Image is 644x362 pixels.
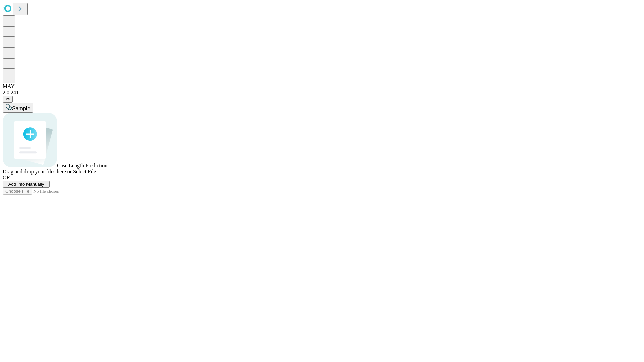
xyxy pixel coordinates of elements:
span: @ [5,97,10,102]
span: Sample [12,106,30,111]
span: OR [3,175,10,180]
span: Add Info Manually [8,182,44,187]
span: Case Length Prediction [57,163,107,168]
span: Drag and drop your files here or [3,169,72,174]
span: Select File [73,169,96,174]
button: @ [3,96,13,103]
button: Add Info Manually [3,181,50,188]
button: Sample [3,103,33,113]
div: 2.0.241 [3,89,641,96]
div: MAY [3,83,641,89]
